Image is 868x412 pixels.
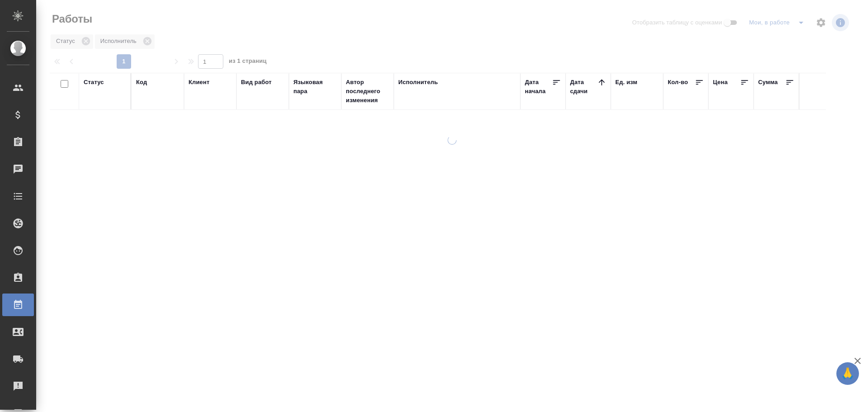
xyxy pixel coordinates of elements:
[758,78,778,87] div: Сумма
[525,78,552,96] div: Дата начала
[189,78,209,87] div: Клиент
[668,78,688,87] div: Кол-во
[84,78,104,87] div: Статус
[241,78,272,87] div: Вид работ
[136,78,147,87] div: Код
[713,78,728,87] div: Цена
[840,364,855,383] span: 🙏
[398,78,438,87] div: Исполнитель
[615,78,637,87] div: Ед. изм
[346,78,389,105] div: Автор последнего изменения
[293,78,337,96] div: Языковая пара
[836,362,859,385] button: 🙏
[570,78,597,96] div: Дата сдачи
